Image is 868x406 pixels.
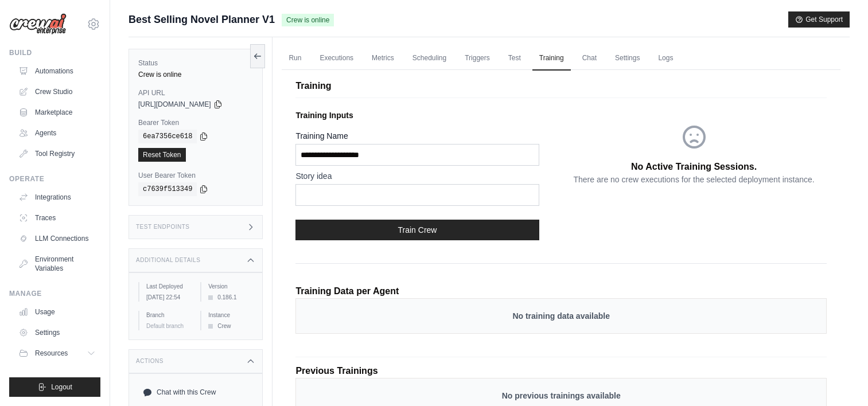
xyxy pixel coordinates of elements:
[14,229,100,248] a: LLM Connections
[14,124,100,142] a: Agents
[146,282,191,291] label: Last Deployed
[136,257,200,264] h3: Additional Details
[295,170,539,182] label: Story idea
[35,349,68,358] span: Resources
[532,46,571,71] a: Training
[788,11,850,28] button: Get Support
[365,46,401,71] a: Metrics
[138,118,253,127] label: Bearer Token
[501,46,528,71] a: Test
[146,323,184,329] span: Default branch
[631,160,757,174] p: No Active Training Sessions.
[14,103,100,122] a: Marketplace
[9,48,100,57] div: Build
[208,322,253,330] div: Crew
[208,282,253,291] label: Version
[14,323,100,342] a: Settings
[14,209,100,227] a: Traces
[138,88,253,97] label: API URL
[295,130,539,142] label: Training Name
[295,364,827,378] p: Previous Trainings
[9,174,100,184] div: Operate
[651,46,680,71] a: Logs
[14,250,100,278] a: Environment Variables
[9,13,67,35] img: Logo
[136,224,190,231] h3: Test Endpoints
[14,344,100,362] button: Resources
[295,79,827,93] p: Training
[146,311,191,319] label: Branch
[14,303,100,321] a: Usage
[9,289,100,298] div: Manage
[138,130,197,143] code: 6ea7356ce618
[282,46,308,71] a: Run
[308,310,815,322] p: No training data available
[14,145,100,163] a: Tool Registry
[51,382,72,392] span: Logout
[14,62,100,80] a: Automations
[575,46,604,71] a: Chat
[136,358,164,365] h3: Actions
[129,11,275,28] span: Best Selling Novel Planner V1
[208,293,253,302] div: 0.186.1
[138,148,186,162] a: Reset Token
[138,182,197,196] code: c7639f513349
[406,46,453,71] a: Scheduling
[308,390,815,401] p: No previous trainings available
[573,174,814,185] p: There are no crew executions for the selected deployment instance.
[608,46,647,71] a: Settings
[138,58,253,68] label: Status
[146,294,180,300] time: September 13, 2025 at 22:54 CDT
[282,14,334,26] span: Crew is online
[295,110,561,121] p: Training Inputs
[14,188,100,206] a: Integrations
[14,83,100,101] a: Crew Studio
[138,383,253,401] a: Chat with this Crew
[138,70,253,79] div: Crew is online
[295,284,399,298] p: Training Data per Agent
[208,311,253,319] label: Instance
[295,220,539,240] button: Train Crew
[9,377,100,397] button: Logout
[313,46,360,71] a: Executions
[138,171,253,180] label: User Bearer Token
[138,100,211,109] span: [URL][DOMAIN_NAME]
[458,46,497,71] a: Triggers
